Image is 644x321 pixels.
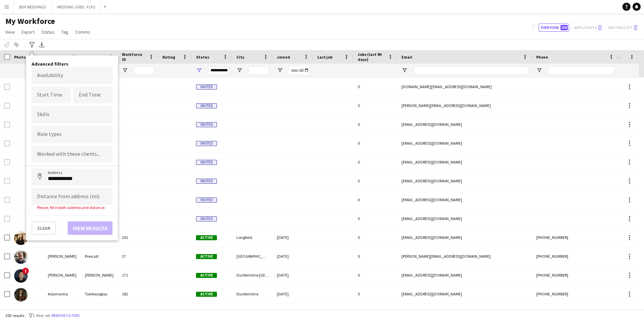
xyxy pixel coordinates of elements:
div: [PERSON_NAME] [44,247,81,265]
img: Adam Stanley [14,269,28,283]
button: Open Filter Menu [277,67,283,73]
span: Comms [75,29,90,35]
span: Last Name [85,55,105,60]
a: Tag [59,28,71,36]
input: Type to search clients... [37,151,107,157]
input: Row Selection is disabled for this row (unchecked) [4,121,10,128]
div: 0 [354,209,397,228]
span: Rating [162,55,175,60]
button: Remove filters [50,312,81,319]
input: Row Selection is disabled for this row (unchecked) [4,178,10,184]
button: WEDDING JOBS - FCFS [52,0,101,13]
img: Adam Harvey [14,231,28,245]
div: [EMAIL_ADDRESS][DOMAIN_NAME] [397,285,532,303]
div: [DATE] [273,285,313,303]
span: Active [196,273,217,278]
div: 0 [354,96,397,115]
div: [PERSON_NAME][EMAIL_ADDRESS][DOMAIN_NAME] [397,247,532,265]
span: 1 filter set [33,313,50,318]
span: City [236,55,244,60]
input: City Filter Input [249,66,269,74]
div: [DATE] [273,228,313,247]
div: [PERSON_NAME] [44,266,81,284]
div: [DATE] [273,266,313,284]
div: [EMAIL_ADDRESS][DOMAIN_NAME] [397,190,532,209]
span: Export [22,29,35,35]
div: Tserkezoglou [81,285,118,303]
div: Prescott [81,247,118,265]
h4: Advanced filters [32,61,112,67]
button: Clear [32,221,56,235]
div: [PHONE_NUMBER] [532,228,618,247]
div: 171 [118,266,158,284]
input: Row Selection is disabled for this row (unchecked) [4,159,10,165]
span: Active [196,235,217,240]
app-action-btn: Advanced filters [28,41,36,49]
span: Phone [536,55,548,60]
div: 0 [354,266,397,284]
input: Joined Filter Input [289,66,309,74]
input: Type to search role types... [37,132,107,138]
span: View [5,29,15,35]
div: 201 [118,228,158,247]
span: Email [401,55,412,60]
button: Open Filter Menu [536,67,542,73]
div: [EMAIL_ADDRESS][DOMAIN_NAME] [397,209,532,228]
span: Status [41,29,55,35]
button: Open Filter Menu [122,67,128,73]
input: Type to search skills... [37,111,107,117]
span: Jobs (last 90 days) [358,52,385,62]
input: Row Selection is disabled for this row (unchecked) [4,197,10,203]
div: 0 [354,134,397,152]
div: [PERSON_NAME] [81,266,118,284]
div: Longfield [232,228,273,247]
a: Export [19,28,37,36]
div: [PHONE_NUMBER] [532,285,618,303]
div: [EMAIL_ADDRESS][DOMAIN_NAME] [397,266,532,284]
div: [DATE] [273,247,313,265]
div: [EMAIL_ADDRESS][DOMAIN_NAME] [397,115,532,134]
span: First Name [48,55,68,60]
button: Open Filter Menu [196,67,202,73]
div: [PHONE_NUMBER] [532,247,618,265]
div: [EMAIL_ADDRESS][DOMAIN_NAME] [397,172,532,190]
span: Active [196,292,217,297]
div: Dunfermline [GEOGRAPHIC_DATA][PERSON_NAME], [GEOGRAPHIC_DATA] [232,266,273,284]
button: Everyone200 [539,24,569,32]
img: Adam Prescott [14,250,28,264]
div: [DOMAIN_NAME][EMAIL_ADDRESS][DOMAIN_NAME] [397,77,532,96]
span: Invited [196,160,217,165]
div: 0 [354,77,397,96]
div: 0 [354,285,397,303]
a: View [3,28,18,36]
a: Status [39,28,57,36]
span: Invited [196,141,217,146]
span: Invited [196,198,217,203]
div: Please, fill in both address and distance. [32,205,112,210]
div: 181 [118,285,158,303]
input: Phone Filter Input [548,66,614,74]
app-action-btn: Export XLSX [38,41,46,49]
div: 0 [354,153,397,171]
div: Dunfermline [232,285,273,303]
span: Tag [61,29,68,35]
div: [EMAIL_ADDRESS][DOMAIN_NAME] [397,228,532,247]
a: Comms [72,28,93,36]
input: Workforce ID Filter Input [134,66,154,74]
input: Row Selection is disabled for this row (unchecked) [4,103,10,109]
div: Adamantia [44,285,81,303]
div: [EMAIL_ADDRESS][DOMAIN_NAME] [397,134,532,152]
span: Photo [14,55,26,60]
button: BDP WEDDINGS [14,0,52,13]
div: [PERSON_NAME][EMAIL_ADDRESS][DOMAIN_NAME] [397,96,532,115]
div: [PHONE_NUMBER] [532,266,618,284]
input: Row Selection is disabled for this row (unchecked) [4,216,10,222]
div: 27 [118,247,158,265]
span: Invited [196,216,217,221]
div: [EMAIL_ADDRESS][DOMAIN_NAME] [397,153,532,171]
span: Invited [196,84,217,90]
span: 200 [560,25,568,30]
div: 0 [354,190,397,209]
button: Open Filter Menu [401,67,408,73]
span: Workforce ID [122,52,146,62]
